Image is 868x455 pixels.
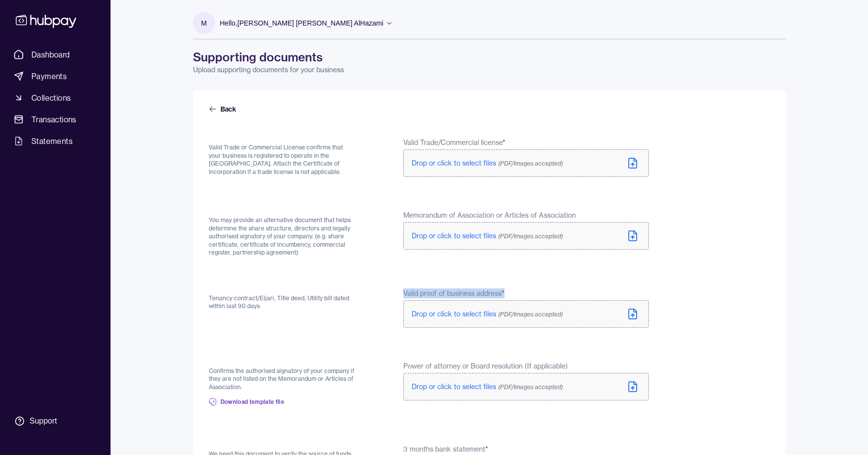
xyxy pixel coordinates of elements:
h1: Supporting documents [193,49,786,65]
p: M [201,18,207,28]
p: You may provide an alternative document that helps determine the share structure, directors and l... [209,216,357,257]
span: Transactions [31,114,77,125]
a: Payments [10,67,101,85]
a: Transactions [10,111,101,128]
span: Memorandum of Association or Articles of Association [403,210,576,220]
a: Support [10,411,101,431]
a: Collections [10,89,101,107]
div: Support [29,416,57,427]
span: (PDF/Images accepted) [498,311,563,318]
span: Drop or click to select files [412,310,563,318]
p: Upload supporting documents for your business [193,65,786,75]
a: Dashboard [10,46,101,63]
span: (PDF/Images accepted) [498,160,563,167]
span: (PDF/Images accepted) [498,383,563,391]
p: Hello, [PERSON_NAME] [PERSON_NAME] AlHazami [220,18,384,28]
span: Collections [31,92,71,104]
span: Download template file [221,398,285,406]
span: Payments [31,70,67,82]
p: Tenancy contract/Eijari, Title deed, Utility bill dated within last 90 days [209,294,357,311]
span: Valid proof of business address [403,288,504,298]
span: Dashboard [31,49,70,60]
span: Valid Trade/Commercial license [403,138,505,147]
span: (PDF/Images accepted) [498,232,563,240]
span: Statements [31,135,73,147]
span: Drop or click to select files [412,231,563,240]
a: Download template file [209,391,285,413]
a: Back [209,104,238,114]
span: Drop or click to select files [412,159,563,168]
span: Power of attorney or Board resolution (If applicable) [403,361,568,371]
span: Drop or click to select files [412,382,563,391]
span: 3 months bank statement [403,444,488,454]
p: Valid Trade or Commercial License confirms that your business is registered to operate in the [GE... [209,143,357,176]
p: Confirms the authorised signatory of your company if they are not listed on the Memorandum or Art... [209,367,357,392]
a: Statements [10,132,101,150]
